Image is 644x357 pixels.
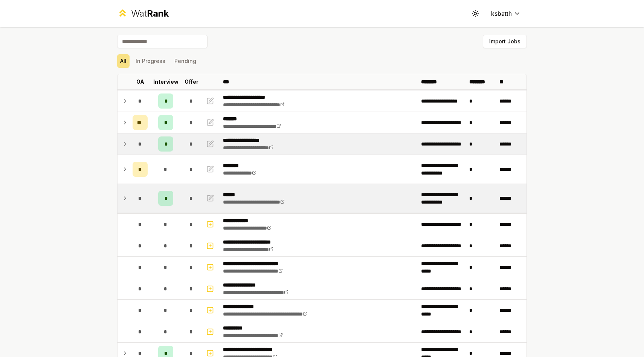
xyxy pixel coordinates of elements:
a: WatRank [117,8,169,20]
button: ksbatth [485,7,527,20]
button: Import Jobs [483,35,527,48]
button: All [117,54,130,68]
p: OA [136,78,144,86]
p: Offer [185,78,198,86]
span: Rank [147,8,169,19]
div: Wat [131,8,169,20]
p: Interview [153,78,179,86]
button: In Progress [133,54,168,68]
span: ksbatth [491,9,512,18]
button: Pending [171,54,199,68]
